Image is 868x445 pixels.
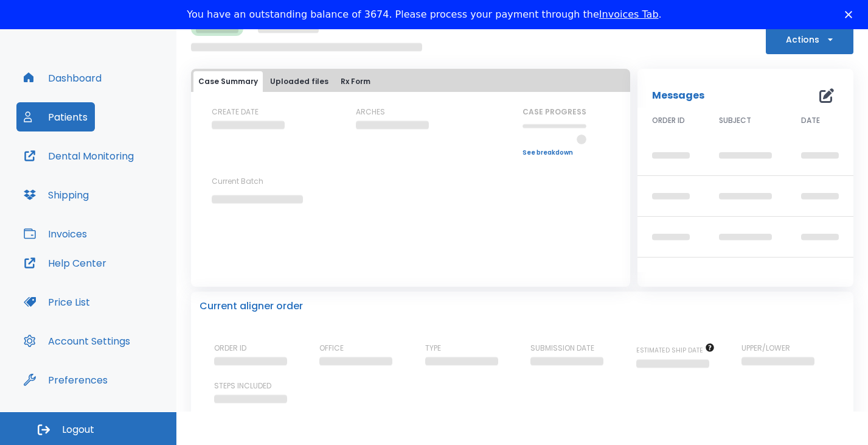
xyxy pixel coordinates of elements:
[16,102,95,131] button: Patients
[523,149,586,156] a: See breakdown
[212,107,259,117] p: CREATE DATE
[187,9,661,21] div: You have an outstanding balance of 3674. Please process your payment through the .
[523,107,586,117] p: CASE PROGRESS
[214,380,271,391] p: STEPS INCLUDED
[200,299,303,314] p: Current aligner order
[16,326,137,356] button: Account Settings
[530,343,594,354] p: SUBMISSION DATE
[719,115,751,126] span: SUBJECT
[599,9,659,20] a: Invoices Tab
[16,219,94,248] button: Invoices
[16,287,97,317] button: Price List
[845,11,857,18] div: Close
[425,343,441,354] p: TYPE
[16,141,141,170] button: Dental Monitoring
[62,423,94,436] span: Logout
[16,180,96,209] button: Shipping
[319,343,344,354] p: OFFICE
[193,71,263,92] button: Case Summary
[212,176,321,187] p: Current Batch
[766,25,853,54] button: Actions
[336,71,375,92] button: Rx Form
[356,107,385,117] p: ARCHES
[16,365,115,394] button: Preferences
[652,88,704,103] p: Messages
[636,346,715,355] span: The date will be available after approving treatment plan
[16,63,109,93] button: Dashboard
[801,115,820,126] span: DATE
[265,71,333,92] button: Uploaded files
[193,71,628,92] div: tabs
[741,343,790,354] p: UPPER/LOWER
[652,115,685,126] span: ORDER ID
[16,248,114,278] button: Help Center
[214,343,246,354] p: ORDER ID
